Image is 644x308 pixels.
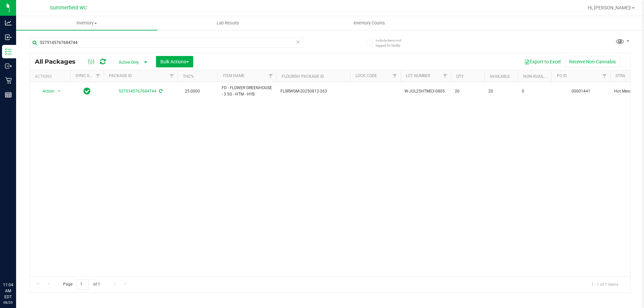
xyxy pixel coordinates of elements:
[157,16,299,30] a: Lab Results
[456,74,464,79] a: Qty
[222,85,272,98] span: FD - FLOWER GREENHOUSE - 3.5G - HTM - HYB
[588,5,631,10] span: Hi, [PERSON_NAME]!
[181,86,203,96] span: 25.0000
[455,88,480,95] span: 20
[376,38,409,48] span: Include items not tagged for facility
[586,279,624,289] span: 1 - 1 of 1 items
[5,77,12,84] inline-svg: Retail
[84,86,91,96] span: In Sync
[299,16,440,30] a: Inventory Counts
[16,20,157,26] span: Inventory
[356,73,377,78] a: Lock Code
[75,73,101,78] a: Sync Status
[5,19,12,26] inline-svg: Analytics
[389,70,400,82] a: Filter
[282,74,324,79] a: Flourish Package ID
[5,34,12,41] inline-svg: Inbound
[523,74,553,79] a: Non-Available
[166,70,177,82] a: Filter
[208,20,248,26] span: Lab Results
[5,91,12,98] inline-svg: Reports
[57,279,106,290] span: Page of 1
[522,88,547,95] span: 0
[280,88,346,95] span: FLSRWGM-20250812-263
[158,89,162,94] span: Sync from Compliance System
[557,73,567,78] a: PO ID
[50,5,87,11] span: Summerfield WC
[344,20,394,26] span: Inventory Counts
[440,70,451,82] a: Filter
[265,70,276,82] a: Filter
[160,59,189,64] span: Bulk Actions
[109,73,132,78] a: Package ID
[405,88,447,95] span: W-JUL25HTM03-0805
[35,58,82,65] span: All Packages
[406,73,430,78] a: Lot Number
[93,70,104,82] a: Filter
[16,16,157,30] a: Inventory
[565,56,620,67] button: Receive Non-Cannabis
[37,86,55,96] span: Action
[3,300,13,305] p: 08/25
[615,73,629,78] a: Strain
[30,38,304,48] input: Search Package ID, Item Name, SKU, Lot or Part Number...
[5,63,12,69] inline-svg: Outbound
[183,74,194,79] a: THC%
[55,86,63,96] span: select
[77,279,89,290] input: 1
[35,74,67,79] div: Actions
[3,282,13,300] p: 11:04 AM EDT
[490,74,510,79] a: Available
[119,89,156,94] a: 5275145767684744
[223,73,245,78] a: Item Name
[7,254,27,274] iframe: Resource center
[156,56,193,67] button: Bulk Actions
[572,89,590,94] a: 00001441
[5,48,12,55] inline-svg: Inventory
[520,56,565,67] button: Export to Excel
[599,70,610,82] a: Filter
[488,88,514,95] span: 20
[296,38,300,46] span: Clear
